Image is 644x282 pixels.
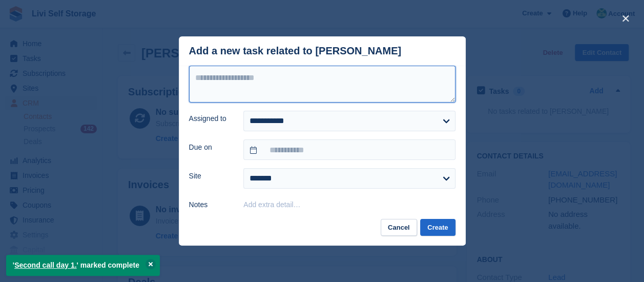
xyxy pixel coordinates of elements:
a: Second call day 1. [14,261,76,269]
button: Create [420,219,455,236]
p: ' ' marked complete [6,255,160,276]
div: Add a new task related to [PERSON_NAME] [189,45,402,57]
label: Assigned to [189,113,232,124]
button: Add extra detail… [243,200,300,209]
label: Due on [189,142,232,153]
button: Cancel [381,219,417,236]
label: Notes [189,199,232,210]
label: Site [189,171,232,182]
button: close [617,10,634,27]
